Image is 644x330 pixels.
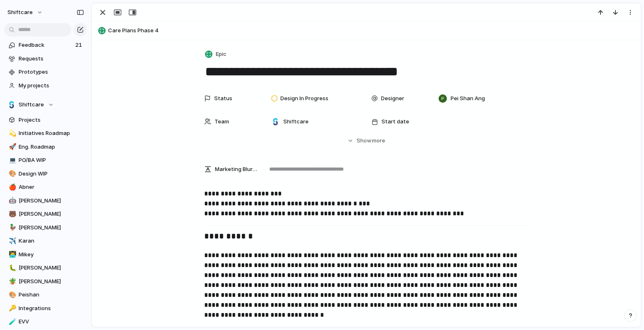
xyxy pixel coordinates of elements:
[9,290,14,300] div: 🎨
[214,94,232,103] span: Status
[4,168,87,180] a: 🎨Design WIP
[7,156,16,164] button: 💻
[280,94,328,103] span: Design In Progress
[9,156,14,165] div: 💻
[4,235,87,247] a: ✈️Karan
[19,101,44,109] span: Shiftcare
[19,116,84,124] span: Projects
[7,129,16,137] button: 💫
[9,304,14,313] div: 🔑
[4,53,87,65] a: Requests
[4,262,87,274] a: 🐛[PERSON_NAME]
[19,68,84,76] span: Prototypes
[19,55,84,63] span: Requests
[4,248,87,261] a: 👨‍💻Mikey
[9,196,14,205] div: 🤖
[7,143,16,151] button: 🚀
[7,277,16,286] button: 🪴
[9,129,14,138] div: 💫
[108,26,637,35] span: Care Plans Phase 4
[9,223,14,232] div: 🦆
[19,264,84,272] span: [PERSON_NAME]
[7,170,16,178] button: 🎨
[216,50,227,58] span: Epic
[19,129,84,137] span: Initiatives Roadmap
[7,291,16,299] button: 🎨
[381,118,409,126] span: Start date
[9,183,14,192] div: 🍎
[7,304,16,313] button: 🔑
[19,183,84,191] span: Abner
[19,143,84,151] span: Eng. Roadmap
[19,197,84,205] span: [PERSON_NAME]
[19,237,84,245] span: Karan
[19,318,84,326] span: EVV
[4,195,87,207] a: 🤖[PERSON_NAME]
[19,170,84,178] span: Design WIP
[4,141,87,153] a: 🚀Eng. Roadmap
[283,118,309,126] span: Shiftcare
[4,114,87,126] a: Projects
[4,39,87,51] a: Feedback21
[96,24,637,37] button: Care Plans Phase 4
[19,291,84,299] span: Peishan
[372,137,385,145] span: more
[4,289,87,301] a: 🎨Peishan
[381,94,404,103] span: Designer
[7,318,16,326] button: 🧪
[4,154,87,166] a: 💻PO/BA WIP
[215,165,257,173] span: Marketing Blurb (15-20 Words)
[9,317,14,327] div: 🧪
[19,224,84,232] span: [PERSON_NAME]
[19,82,84,90] span: My projects
[19,210,84,218] span: [PERSON_NAME]
[7,264,16,272] button: 🐛
[451,94,485,103] span: Pei Shan Ang
[9,210,14,219] div: 🐻
[75,41,84,49] span: 21
[4,66,87,78] a: Prototypes
[7,237,16,245] button: ✈️
[9,236,14,246] div: ✈️
[4,6,47,19] button: shiftcare
[19,156,84,164] span: PO/BA WIP
[4,275,87,288] a: 🪴[PERSON_NAME]
[215,118,229,126] span: Team
[4,316,87,328] a: 🧪EVV
[19,304,84,313] span: Integrations
[204,133,529,148] button: Showmore
[4,99,87,111] button: Shiftcare
[19,251,84,259] span: Mikey
[9,277,14,286] div: 🪴
[4,181,87,193] a: 🍎Abner
[7,8,33,17] span: shiftcare
[9,169,14,178] div: 🎨
[4,208,87,220] a: 🐻[PERSON_NAME]
[357,137,371,145] span: Show
[9,142,14,152] div: 🚀
[7,183,16,191] button: 🍎
[203,48,229,60] button: Epic
[4,79,87,92] a: My projects
[4,222,87,234] a: 🦆[PERSON_NAME]
[7,197,16,205] button: 🤖
[9,250,14,259] div: 👨‍💻
[19,41,73,49] span: Feedback
[7,210,16,218] button: 🐻
[7,224,16,232] button: 🦆
[4,127,87,140] a: 💫Initiatives Roadmap
[4,302,87,315] a: 🔑Integrations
